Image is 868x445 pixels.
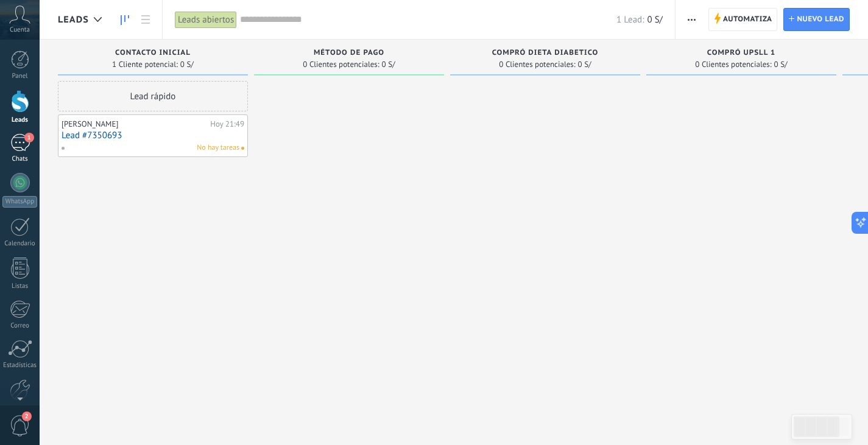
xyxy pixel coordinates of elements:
span: compró dieta diabetico [492,49,599,57]
span: 0 S/ [647,14,662,26]
span: COMPRÓ UPSLL 1 [707,49,775,57]
a: Automatiza [708,8,778,31]
span: método de pago [314,49,384,57]
button: Más [683,8,700,31]
div: Chats [2,155,38,163]
span: 0 S/ [180,61,194,68]
div: Panel [2,72,38,80]
span: Nuevo lead [797,9,844,30]
div: Calendario [2,240,38,248]
span: 0 S/ [578,61,591,68]
span: Cuenta [10,26,30,34]
span: No hay tareas [197,142,239,153]
span: No hay nada asignado [241,147,244,150]
span: 1 Cliente potencial: [112,61,178,68]
span: 0 Clientes potenciales: [303,61,379,68]
div: contacto inicial [64,49,242,59]
div: Correo [2,322,38,330]
div: COMPRÓ UPSLL 1 [652,49,830,59]
span: 2 [22,412,32,421]
span: Automatiza [723,9,772,30]
div: Listas [2,282,38,290]
div: Leads abiertos [175,11,237,29]
span: 0 Clientes potenciales: [695,61,771,68]
a: Lista [135,8,156,32]
span: 0 Clientes potenciales: [499,61,575,68]
a: Lead #7350693 [62,130,244,141]
div: WhatsApp [2,196,37,208]
div: compró dieta diabetico [456,49,634,59]
span: Leads [58,14,89,26]
span: 0 S/ [774,61,788,68]
span: 1 [24,133,34,142]
a: Nuevo lead [783,8,850,31]
div: Estadísticas [2,362,38,370]
div: Hoy 21:49 [210,119,244,129]
div: Leads [2,116,38,124]
span: 1 Lead: [616,14,644,26]
div: Lead rápido [58,81,248,111]
div: [PERSON_NAME] [62,119,207,129]
a: Leads [115,8,135,32]
div: método de pago [260,49,438,59]
span: 0 S/ [382,61,395,68]
span: contacto inicial [115,49,191,57]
